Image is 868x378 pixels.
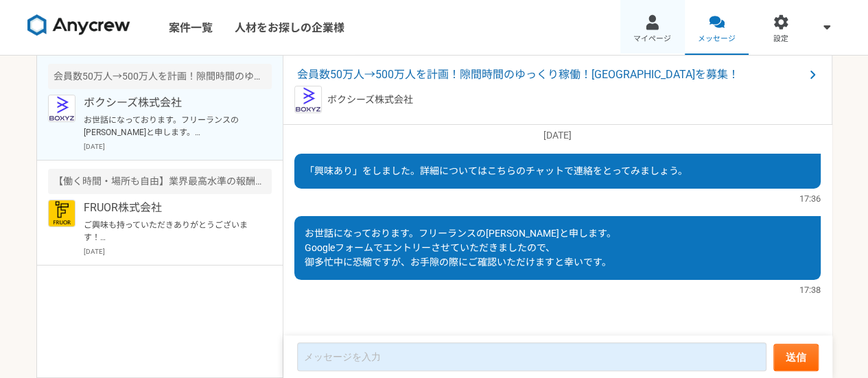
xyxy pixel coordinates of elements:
[48,169,272,194] div: 【働く時間・場所も自由】業界最高水準の報酬率を誇るキャリアアドバイザーを募集！
[327,93,413,107] p: ボクシーズ株式会社
[48,200,75,227] img: FRUOR%E3%83%AD%E3%82%B3%E3%82%99.png
[633,34,671,45] span: マイページ
[84,141,272,152] p: [DATE]
[773,344,819,371] button: 送信
[27,14,130,36] img: 8DqYSo04kwAAAAASUVORK5CYII=
[84,219,253,244] p: ご興味も持っていただきありがとうございます！ FRUOR株式会社の[PERSON_NAME]です。 ぜひ一度オンラインにて詳細のご説明がでできればと思っております。 〜〜〜〜〜〜〜〜〜〜〜〜〜〜...
[48,95,75,122] img: logo_t_p__Small_.jpg
[305,165,688,176] span: 「興味あり」をしました。詳細についてはこちらのチャットで連絡をとってみましょう。
[84,95,253,111] p: ボクシーズ株式会社
[297,67,804,83] span: 会員数50万人→500万人を計画！隙間時間のゆっくり稼働！[GEOGRAPHIC_DATA]を募集！
[84,114,253,139] p: お世話になっております。フリーランスの[PERSON_NAME]と申します。 Googleフォームでエントリーさせていただきましたので、 御多忙中に恐縮ですが、お手隙の際にご確認いただけますと幸...
[773,34,788,45] span: 設定
[84,246,272,257] p: [DATE]
[294,86,322,113] img: logo_t_p__Small_.jpg
[294,128,821,143] p: [DATE]
[305,228,616,268] span: お世話になっております。フリーランスの[PERSON_NAME]と申します。 Googleフォームでエントリーさせていただきましたので、 御多忙中に恐縮ですが、お手隙の際にご確認いただけますと幸...
[698,34,736,45] span: メッセージ
[799,283,821,296] span: 17:38
[799,192,821,205] span: 17:36
[84,200,253,216] p: FRUOR株式会社
[48,64,272,89] div: 会員数50万人→500万人を計画！隙間時間のゆっくり稼働！[GEOGRAPHIC_DATA]を募集！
